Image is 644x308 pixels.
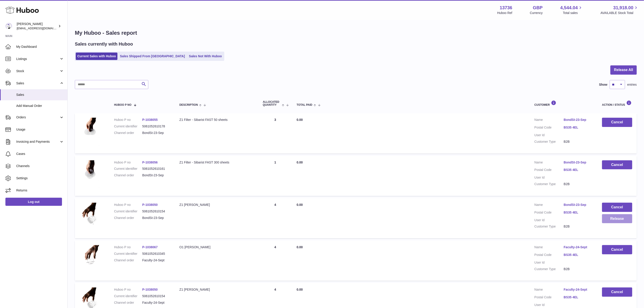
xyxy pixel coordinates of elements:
[564,160,593,165] a: BondSt-23-Sep
[627,83,637,87] span: entries
[610,65,637,75] button: Release All
[564,287,593,292] a: Faculty-24-Sept
[114,160,142,165] dt: Huboo P no
[602,203,632,212] button: Cancel
[534,125,564,131] dt: Postal Code
[534,118,564,123] dt: Name
[114,294,142,298] dt: Current identifier
[560,5,578,11] span: 4,544.04
[258,113,292,153] td: 3
[142,288,158,291] a: P-1038050
[297,288,303,291] span: 0.00
[602,118,632,127] button: Cancel
[534,175,564,180] dt: User Id
[114,124,142,129] dt: Current identifier
[497,11,512,15] div: Huboo Ref
[534,287,564,293] dt: Name
[534,295,564,301] dt: Postal Code
[118,53,186,60] a: Sales Shipped From [GEOGRAPHIC_DATA]
[142,209,170,214] dd: 5061052610154
[564,253,593,257] a: BS35 4EL
[142,118,158,122] a: P-1038055
[179,203,254,207] div: Z1 [PERSON_NAME]
[534,260,564,265] dt: User Id
[534,224,564,229] dt: Customer Type
[564,140,593,144] dd: B2B
[564,125,593,130] a: BS35 4EL
[534,267,564,271] dt: Customer Type
[142,252,170,256] dd: 5061052610345
[297,103,312,106] span: Total paid
[564,182,593,186] dd: B2B
[602,214,632,223] button: Release
[114,173,142,177] dt: Channel order
[79,203,102,233] img: 137361742778689.png
[600,5,639,15] a: 31,918.00 AVAILABLE Stock Total
[16,152,64,156] span: Cases
[114,287,142,292] dt: Huboo P no
[114,258,142,262] dt: Channel order
[564,295,593,299] a: BS35 4EL
[142,167,170,171] dd: 5061052610161
[17,22,57,30] div: [PERSON_NAME]
[16,69,59,73] span: Stock
[142,131,170,135] dd: BondSt-23-Sep
[564,118,593,122] a: BondSt-23-Sep
[75,29,637,37] h1: My Huboo - Sales report
[114,118,142,122] dt: Huboo P no
[600,11,639,15] span: AVAILABLE Stock Total
[179,245,254,249] div: O1 [PERSON_NAME]
[16,115,59,120] span: Orders
[114,131,142,135] dt: Channel order
[114,301,142,305] dt: Channel order
[500,5,512,11] strong: 13736
[142,294,170,298] dd: 5061052610154
[534,133,564,137] dt: User Id
[142,216,170,220] dd: BondSt-23-Sep
[16,188,64,193] span: Returns
[564,210,593,215] a: BS35 4EL
[179,103,198,106] span: Description
[79,118,102,148] img: 137361742779201.jpeg
[560,5,583,15] a: 4,544.04 Total sales
[530,11,543,15] div: Currency
[179,160,254,165] div: Z1 Filter - Sibarist FAST 300 sheets
[5,23,12,30] img: internalAdmin-13736@internal.huboo.com
[602,100,632,106] div: Action / Status
[258,241,292,281] td: 4
[114,252,142,256] dt: Current identifier
[79,160,102,190] img: 137361742779216.jpeg
[16,176,64,180] span: Settings
[564,224,593,229] dd: B2B
[534,182,564,186] dt: Customer Type
[564,267,593,271] dd: B2B
[563,11,583,15] span: Total sales
[142,203,158,207] a: P-1038050
[534,210,564,216] dt: Postal Code
[114,216,142,220] dt: Channel order
[16,140,59,144] span: Invoicing and Payments
[534,140,564,144] dt: Customer Type
[534,168,564,173] dt: Postal Code
[142,245,158,249] a: P-1038067
[613,5,633,11] span: 31,918.00
[258,156,292,196] td: 1
[179,118,254,122] div: Z1 Filter - Sibarist FAST 50 sheets
[187,53,223,60] a: Sales Not With Huboo
[16,57,59,61] span: Listings
[16,45,64,49] span: My Dashboard
[75,41,133,47] h2: Sales currently with Huboo
[297,118,303,122] span: 0.00
[564,203,593,207] a: BondSt-23-Sep
[263,101,281,106] span: ALLOCATED Quantity
[533,5,543,11] strong: GBP
[79,245,102,275] img: 137361742780376.png
[17,26,66,30] span: [EMAIL_ADDRESS][DOMAIN_NAME]
[602,287,632,297] button: Cancel
[114,245,142,249] dt: Huboo P no
[142,161,158,164] a: P-1038056
[114,203,142,207] dt: Huboo P no
[16,104,64,108] span: Add Manual Order
[534,253,564,258] dt: Postal Code
[534,100,593,106] div: Customer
